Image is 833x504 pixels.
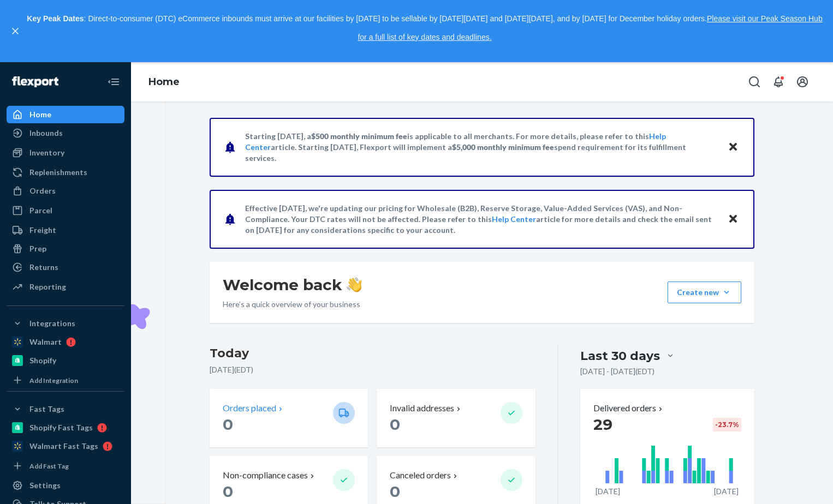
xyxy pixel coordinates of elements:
a: Orders [7,182,124,200]
button: Integrations [7,315,124,332]
h1: Welcome back [223,275,362,295]
div: Shopify Fast Tags [29,422,93,433]
span: 29 [593,415,612,434]
div: Fast Tags [29,404,64,415]
button: Open Search Box [743,71,765,93]
button: Open account menu [792,71,813,93]
a: Shopify [7,352,124,369]
strong: Key Peak Dates [27,14,84,23]
div: Settings [29,480,61,491]
div: Returns [29,262,58,273]
img: hand-wave emoji [347,277,362,292]
a: Home [7,106,124,123]
div: Shopify [29,355,56,366]
div: Home [29,109,51,120]
p: Orders placed [223,402,276,415]
p: Canceled orders [390,469,451,482]
span: 0 [390,415,400,434]
a: Walmart [7,333,124,351]
p: [DATE] ( EDT ) [210,364,535,375]
a: Shopify Fast Tags [7,419,124,436]
div: Inventory [29,147,64,158]
button: Open notifications [767,71,789,93]
a: Returns [7,259,124,276]
span: $500 monthly minimum fee [311,131,407,141]
a: Walmart Fast Tags [7,437,124,455]
p: [DATE] [714,486,739,497]
p: Invalid addresses [390,402,454,415]
p: Non-compliance cases [223,469,308,482]
p: [DATE] - [DATE] ( EDT ) [580,366,654,377]
div: Walmart [29,337,62,347]
div: Add Fast Tag [29,461,69,471]
div: Last 30 days [580,347,660,364]
div: Freight [29,225,56,236]
button: Invalid addresses 0 [377,389,535,447]
button: close, [10,26,21,37]
h3: Today [210,345,535,362]
a: Parcel [7,202,124,219]
a: Prep [7,240,124,257]
button: Close [726,140,740,155]
div: Parcel [29,205,52,216]
div: -23.7 % [713,418,741,431]
a: Reporting [7,278,124,296]
p: Effective [DATE], we're updating our pricing for Wholesale (B2B), Reserve Storage, Value-Added Se... [245,203,717,236]
button: Close Navigation [103,71,124,93]
div: Reporting [29,281,66,292]
p: Starting [DATE], a is applicable to all merchants. For more details, please refer to this article... [245,131,717,164]
a: Home [148,76,180,88]
button: Orders placed 0 [210,389,368,447]
a: Add Integration [7,374,124,387]
ol: breadcrumbs [140,67,188,98]
div: Inbounds [29,128,63,139]
a: Freight [7,221,124,239]
a: Inventory [7,144,124,161]
button: Fast Tags [7,400,124,418]
span: $5,000 monthly minimum fee [452,142,554,152]
button: Close [726,212,740,227]
button: Create new [668,281,741,303]
a: Settings [7,477,124,494]
div: Prep [29,243,46,254]
p: [DATE] [596,486,620,497]
div: Orders [29,185,56,196]
p: Here’s a quick overview of your business [223,299,362,310]
div: Walmart Fast Tags [29,441,98,452]
span: 0 [390,482,400,501]
a: Help Center [492,214,536,224]
a: Replenishments [7,164,124,181]
span: Support [22,8,61,17]
div: Replenishments [29,167,87,178]
div: Integrations [29,318,75,329]
span: 0 [223,415,233,434]
div: Add Integration [29,376,78,385]
a: Inbounds [7,124,124,142]
a: Add Fast Tag [7,459,124,472]
p: : Direct-to-consumer (DTC) eCommerce inbounds must arrive at our facilities by [DATE] to be sella... [26,10,823,46]
span: 0 [223,482,233,501]
button: Delivered orders [593,402,665,415]
a: Please visit our Peak Season Hub for a full list of key dates and deadlines. [358,14,822,41]
img: Flexport logo [12,76,58,87]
